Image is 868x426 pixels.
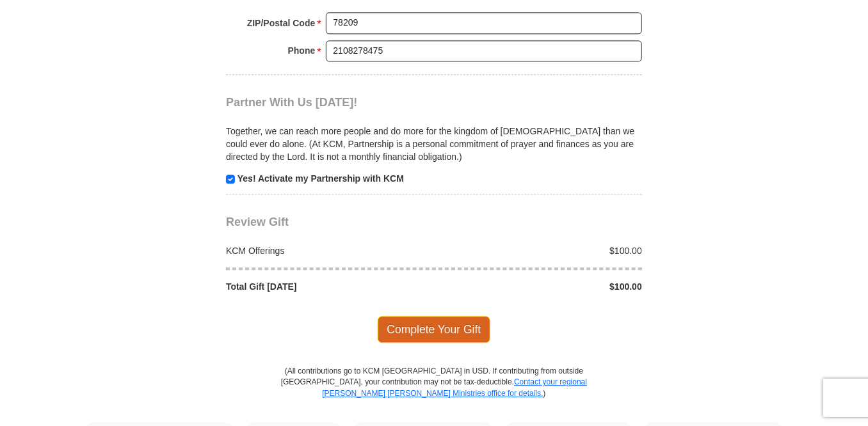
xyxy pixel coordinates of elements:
strong: Yes! Activate my Partnership with KCM [237,173,404,184]
span: Complete Your Gift [378,316,491,343]
span: Partner With Us [DATE]! [226,96,358,109]
strong: ZIP/Postal Code [247,14,316,32]
div: Total Gift [DATE] [220,280,435,293]
div: KCM Offerings [220,244,435,257]
p: Together, we can reach more people and do more for the kingdom of [DEMOGRAPHIC_DATA] than we coul... [226,125,642,163]
span: Review Gift [226,216,289,228]
p: (All contributions go to KCM [GEOGRAPHIC_DATA] in USD. If contributing from outside [GEOGRAPHIC_D... [280,366,588,422]
strong: Phone [288,42,316,59]
a: Contact your regional [PERSON_NAME] [PERSON_NAME] Ministries office for details. [322,377,587,397]
div: $100.00 [434,244,649,257]
div: $100.00 [434,280,649,293]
